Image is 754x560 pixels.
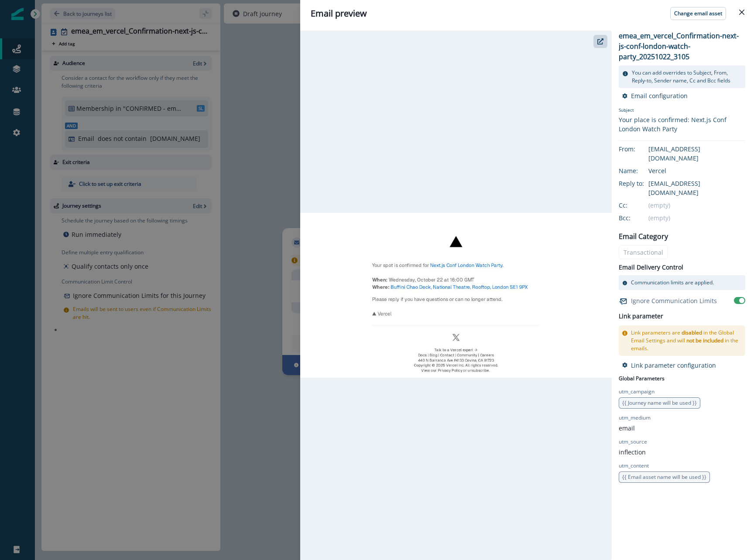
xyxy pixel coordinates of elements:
[648,213,745,222] div: (empty)
[735,5,749,19] button: Close
[300,213,612,378] img: email asset unavailable
[670,7,726,20] button: Change email asset
[686,337,723,344] span: not be included
[648,201,745,210] div: (empty)
[682,329,702,336] span: disabled
[622,399,697,406] span: {{ Journey name will be used }}
[619,462,649,470] p: utm_content
[619,373,665,382] p: Global Parameters
[619,115,745,133] div: Your place is confirmed: Next.js Conf London Watch Party
[619,414,651,422] p: utm_medium
[648,179,745,197] div: [EMAIL_ADDRESS][DOMAIN_NAME]
[619,107,745,115] p: Subject
[648,144,745,163] div: [EMAIL_ADDRESS][DOMAIN_NAME]
[619,438,647,446] p: utm_source
[619,179,662,188] div: Reply to:
[619,144,662,154] div: From:
[631,92,688,100] p: Email configuration
[619,231,668,242] p: Email Category
[631,279,714,287] p: Communication limits are applied.
[619,31,745,62] p: emea_em_vercel_Confirmation-next-js-conf-london-watch-party_20251022_3105
[619,263,683,272] p: Email Delivery Control
[619,213,662,222] div: Bcc:
[632,69,742,85] p: You can add overrides to Subject, From, Reply-to, Sender name, Cc and Bcc fields
[674,10,722,17] p: Change email asset
[648,166,745,175] div: Vercel
[619,388,655,396] p: utm_campaign
[631,296,717,305] p: Ignore Communication Limits
[622,92,688,100] button: Email configuration
[619,423,635,433] p: email
[311,7,744,20] div: Email preview
[619,166,662,175] div: Name:
[619,201,662,210] div: Cc:
[631,361,716,369] p: Link parameter configuration
[622,473,706,481] span: {{ Email asset name will be used }}
[622,361,716,369] button: Link parameter configuration
[619,311,663,322] h2: Link parameter
[631,329,742,352] p: Link parameters are in the Global Email Settings and will in the emails.
[619,447,646,457] p: inflection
